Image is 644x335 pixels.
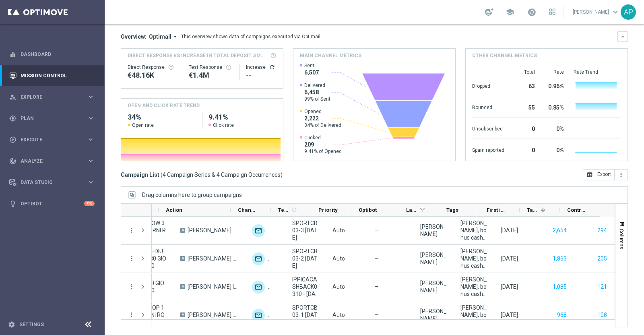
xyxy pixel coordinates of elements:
[304,122,341,128] span: 34% of Delivered
[574,69,621,75] div: Rate Trend
[268,252,281,265] img: In-app Inbox
[9,115,87,122] div: Plan
[9,115,17,122] i: gps_fixed
[128,283,135,290] button: more_vert
[304,82,330,89] span: Delivered
[501,255,518,262] div: 03 Oct 2025, Friday
[213,122,234,128] span: Click rate
[501,227,518,234] div: 03 Oct 2025, Friday
[304,62,319,69] span: Sent
[128,311,135,318] button: more_vert
[374,255,379,262] span: —
[292,248,319,269] span: SPORTCB03-2 03-10-2025
[545,143,564,156] div: 0%
[166,207,182,213] span: Action
[304,108,341,115] span: Opened
[332,283,345,290] span: Auto
[514,69,535,75] div: Total
[9,65,95,86] div: Mission Control
[21,193,84,214] a: Optibot
[620,34,625,39] i: keyboard_arrow_down
[9,94,95,100] button: person_search Explore keyboard_arrow_right
[188,255,238,262] span: CB PERSO SPORT 25% MAX 150 EURO - ESCLUSE SINGOLE - SPENDIBILE SPORT (ESCLUSE SIINGOLE)
[9,136,17,143] i: play_circle_outline
[472,122,504,134] div: Unsubscribed
[9,179,95,186] div: Data Studio keyboard_arrow_right
[188,227,238,234] span: CB PERSO SPORT 20% MAX 100 EURO - ESCLUSE SINGOLE - SPENDIBILE SPORT
[147,33,181,40] button: Optimail arrow_drop_down
[9,201,95,207] button: lightbulb Optibot +10
[586,172,593,178] i: open_in_browser
[460,304,487,326] span: cb perso, bonus cash, up-selling, betting, top master
[472,143,504,156] div: Spam reported
[619,229,625,249] span: Columns
[121,33,147,40] h3: Overview:
[268,281,281,294] img: In-app Inbox
[161,171,163,178] span: (
[545,69,564,75] div: Rate
[332,255,345,262] span: Auto
[545,100,564,113] div: 0.85%
[121,171,283,178] h3: Campaign List
[460,276,487,298] span: cb perso, bonus cash, up-selling, betting, top master
[304,69,319,76] span: 6,507
[9,72,95,79] button: Mission Control
[332,312,345,318] span: Auto
[552,282,568,292] button: 1,085
[487,207,506,213] span: First in Range
[87,157,95,165] i: keyboard_arrow_right
[180,256,185,261] span: A
[514,143,535,156] div: 0
[304,96,330,102] span: 99% of Sent
[21,65,95,86] a: Mission Control
[300,52,361,59] h4: Main channel metrics
[506,8,514,17] span: school
[149,33,171,40] span: Optimail
[142,192,242,198] span: Drag columns here to group campaigns
[597,282,608,292] button: 121
[460,248,487,269] span: cb perso, bonus cash, up-selling, betting, top master
[21,116,87,121] span: Plan
[84,201,95,206] div: +10
[128,64,175,70] div: Direct Response
[87,178,95,186] i: keyboard_arrow_right
[252,281,265,294] div: Optimail
[304,141,342,148] span: 209
[128,255,135,262] button: more_vert
[291,207,297,213] i: refresh
[252,252,265,265] div: Optimail
[304,148,342,155] span: 9.41% of Opened
[374,227,379,234] span: —
[128,112,196,122] h2: 34%
[304,134,342,141] span: Clicked
[9,51,95,58] button: equalizer Dashboard
[238,207,257,213] span: Channel
[618,172,624,178] i: more_vert
[87,93,95,101] i: keyboard_arrow_right
[189,64,233,70] div: Test Response
[9,158,95,164] button: track_changes Analyze keyboard_arrow_right
[318,207,338,213] span: Priority
[514,79,535,92] div: 63
[142,192,242,198] div: Row Groups
[21,95,87,99] span: Explore
[552,254,568,264] button: 1,863
[269,64,275,70] button: refresh
[621,4,636,20] div: AP
[21,137,87,142] span: Execute
[208,112,277,122] h2: 9.41%
[252,309,265,322] img: Optimail
[9,51,17,58] i: equalizer
[9,157,87,165] div: Analyze
[420,279,447,294] div: Edoardo Ellena
[128,227,135,234] i: more_vert
[572,6,621,18] a: [PERSON_NAME]keyboard_arrow_down
[597,225,608,236] button: 294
